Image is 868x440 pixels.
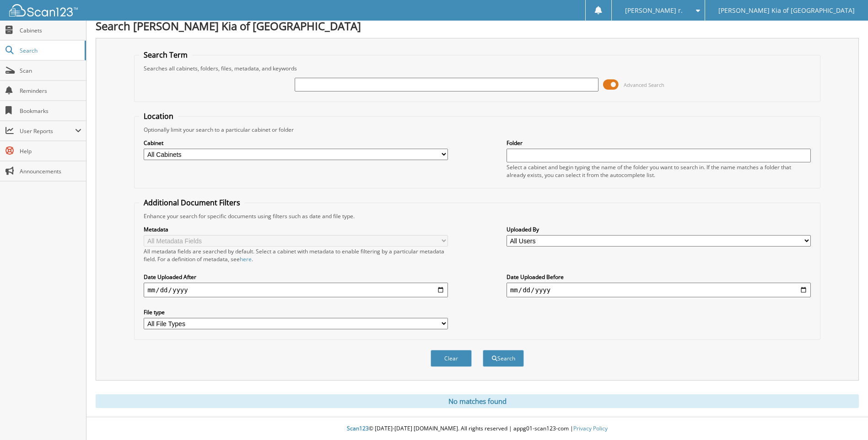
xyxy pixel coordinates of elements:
span: [PERSON_NAME] r. [625,8,683,13]
label: Cabinet [144,139,448,147]
span: Reminders [20,87,81,95]
label: Metadata [144,225,448,233]
span: Help [20,147,81,155]
div: Enhance your search for specific documents using filters such as date and file type. [139,212,815,220]
span: Announcements [20,167,81,175]
label: Date Uploaded After [144,273,448,281]
span: Cabinets [20,27,81,34]
label: Folder [507,139,811,147]
label: File type [144,308,448,316]
span: User Reports [20,127,75,135]
input: end [507,283,811,297]
span: Advanced Search [624,81,664,88]
button: Clear [431,350,472,367]
div: Searches all cabinets, folders, files, metadata, and keywords [139,64,815,72]
div: © [DATE]-[DATE] [DOMAIN_NAME]. All rights reserved | appg01-scan123-com | [86,418,868,440]
button: Search [483,350,524,367]
img: scan123-logo-white.svg [9,4,78,16]
span: Bookmarks [20,107,81,115]
div: Select a cabinet and begin typing the name of the folder you want to search in. If the name match... [507,163,811,179]
div: All metadata fields are searched by default. Select a cabinet with metadata to enable filtering b... [144,247,448,263]
legend: Additional Document Filters [139,198,245,208]
a: Privacy Policy [573,424,608,432]
a: here [240,255,252,263]
div: Optionally limit your search to a particular cabinet or folder [139,126,815,134]
div: No matches found [96,394,859,408]
legend: Location [139,111,178,121]
input: start [144,283,448,297]
label: Date Uploaded Before [507,273,811,281]
h1: Search [PERSON_NAME] Kia of [GEOGRAPHIC_DATA] [96,18,859,33]
span: Scan [20,67,81,75]
span: [PERSON_NAME] Kia of [GEOGRAPHIC_DATA] [718,8,855,13]
legend: Search Term [139,50,192,60]
span: Search [20,47,80,54]
span: Scan123 [347,424,369,432]
label: Uploaded By [507,225,811,233]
